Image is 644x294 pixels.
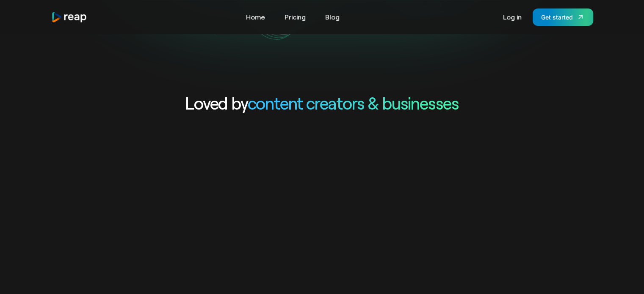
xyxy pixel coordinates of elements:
div: Get started [541,13,573,22]
a: Get started [533,8,593,26]
a: Pricing [280,10,310,24]
img: reap logo [51,11,88,23]
a: Log in [499,10,526,24]
a: Home [242,10,269,24]
a: Blog [321,10,344,24]
span: content creators & businesses [248,93,459,113]
a: home [51,11,88,23]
